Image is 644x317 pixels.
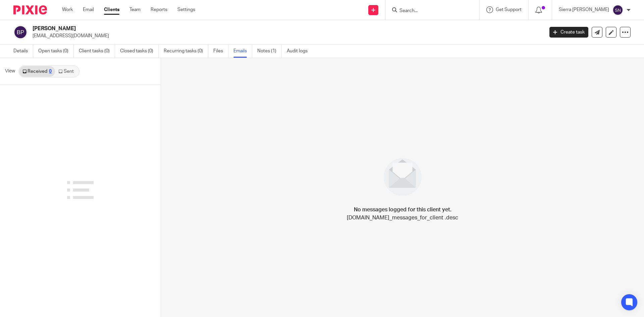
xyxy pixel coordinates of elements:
a: Emails [233,45,252,58]
a: Create task [549,27,588,38]
p: [EMAIL_ADDRESS][DOMAIN_NAME] [33,33,539,39]
div: 0 [49,69,52,74]
img: Pixie [13,5,47,14]
h2: [PERSON_NAME] [33,25,438,32]
span: Get Support [496,7,522,12]
a: Work [62,6,73,13]
a: Details [13,45,33,58]
a: Team [129,6,141,13]
a: Files [213,45,228,58]
a: Recurring tasks (0) [164,45,208,58]
a: Sent [55,66,78,77]
a: Open tasks (0) [38,45,74,58]
a: Audit logs [287,45,313,58]
img: svg%3E [612,5,623,15]
a: Clients [104,6,119,13]
h4: No messages logged for this client yet. [354,206,451,214]
a: Settings [177,6,195,13]
input: Search [399,8,459,14]
a: Notes (1) [257,45,282,58]
p: Sierra [PERSON_NAME] [559,6,609,13]
img: image [379,154,426,200]
a: Reports [151,6,167,13]
p: [DOMAIN_NAME]_messages_for_client .desc [347,214,458,222]
a: Email [83,6,94,13]
a: Closed tasks (0) [120,45,159,58]
img: svg%3E [13,25,28,39]
a: Received0 [19,66,55,77]
a: Client tasks (0) [79,45,115,58]
span: View [5,68,15,75]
